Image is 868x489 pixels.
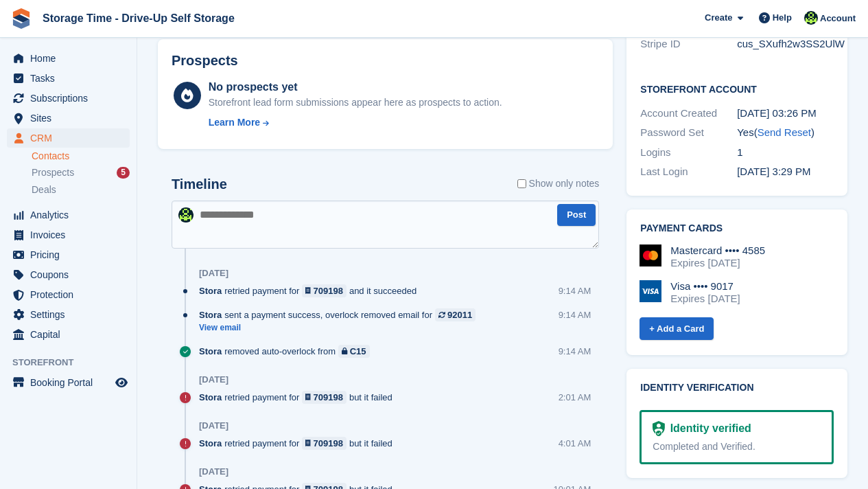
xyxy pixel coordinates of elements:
time: 2025-06-22 14:29:40 UTC [737,166,810,177]
span: Coupons [30,265,113,284]
div: 1 [737,145,834,161]
img: Laaibah Sarwar [804,11,818,25]
span: Stora [199,284,222,297]
div: sent a payment success, overlock removed email for [199,308,482,321]
div: Completed and Verified. [653,440,821,454]
div: Mastercard •••• 4585 [670,244,765,257]
div: Storefront lead form submissions appear here as prospects to action. [209,95,502,110]
span: Home [30,49,113,68]
div: retried payment for but it failed [199,391,399,404]
span: Stora [199,391,222,404]
a: menu [7,49,130,68]
span: Tasks [30,69,113,88]
div: 2:01 AM [559,391,591,404]
a: menu [7,265,130,284]
a: 709198 [302,284,347,297]
span: Storefront [12,356,137,369]
label: Show only notes [517,177,600,191]
img: Laaibah Sarwar [178,207,193,223]
span: Create [705,11,732,25]
div: 5 [117,167,130,179]
a: 709198 [302,437,347,450]
div: Stripe ID [640,36,737,52]
a: Contacts [32,150,130,163]
a: menu [7,205,130,225]
div: 709198 [314,437,343,450]
div: 9:14 AM [559,345,591,358]
h2: Identity verification [640,383,834,394]
span: Account [820,12,856,25]
input: Show only notes [517,177,526,191]
span: Deals [32,183,56,196]
span: Stora [199,308,222,321]
a: Preview store [113,374,130,391]
img: Identity Verification Ready [653,421,664,436]
div: Expires [DATE] [670,293,740,305]
a: Prospects 5 [32,166,130,180]
span: Pricing [30,245,113,264]
img: stora-icon-8386f47178a22dfd0bd8f6a31ec36ba5ce8667c1dd55bd0f319d3a0aa187defe.svg [11,8,32,29]
span: Capital [30,325,113,344]
div: 9:14 AM [559,308,591,321]
span: ( ) [754,126,814,138]
div: Yes [737,125,834,141]
div: Account Created [640,106,737,122]
span: Protection [30,285,113,304]
div: [DATE] [199,374,228,385]
a: + Add a Card [640,317,714,340]
h2: Payment cards [640,223,834,234]
div: Logins [640,145,737,161]
a: menu [7,225,130,244]
span: Help [773,11,792,25]
div: 92011 [447,308,472,321]
div: 9:14 AM [559,284,591,297]
span: Sites [30,109,113,128]
img: Mastercard Logo [640,244,661,266]
a: 709198 [302,391,347,404]
a: C15 [338,345,369,358]
a: menu [7,89,130,108]
h2: Prospects [172,53,238,69]
div: Visa •••• 9017 [670,280,740,293]
a: menu [7,245,130,264]
span: Subscriptions [30,89,113,108]
button: Post [557,204,596,227]
span: Settings [30,305,113,324]
div: retried payment for and it succeeded [199,284,423,297]
a: Storage Time - Drive-Up Self Storage [37,7,240,30]
div: removed auto-overlock from [199,345,377,358]
div: Password Set [640,125,737,141]
a: 92011 [435,308,476,321]
a: menu [7,373,130,392]
span: Invoices [30,225,113,244]
div: 709198 [314,391,343,404]
div: cus_SXufh2w3SS2UlW [737,36,834,52]
div: C15 [350,345,366,358]
div: [DATE] [199,466,228,477]
a: Learn More [209,115,502,130]
div: 709198 [314,284,343,297]
span: Prospects [32,166,74,179]
a: menu [7,325,130,344]
div: 4:01 AM [559,437,591,450]
div: Identity verified [665,420,751,437]
div: [DATE] 03:26 PM [737,106,834,122]
a: View email [199,322,482,334]
div: [DATE] [199,268,228,279]
div: Learn More [209,115,260,130]
div: [DATE] [199,420,228,431]
span: Booking Portal [30,373,113,392]
a: menu [7,305,130,324]
h2: Storefront Account [640,82,834,95]
div: Last Login [640,164,737,180]
div: retried payment for but it failed [199,437,399,450]
h2: Timeline [172,177,227,192]
a: menu [7,285,130,304]
a: menu [7,69,130,88]
span: CRM [30,128,113,148]
a: menu [7,128,130,148]
a: Send Reset [758,126,811,138]
img: Visa Logo [640,280,661,302]
a: menu [7,109,130,128]
span: Stora [199,345,222,358]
